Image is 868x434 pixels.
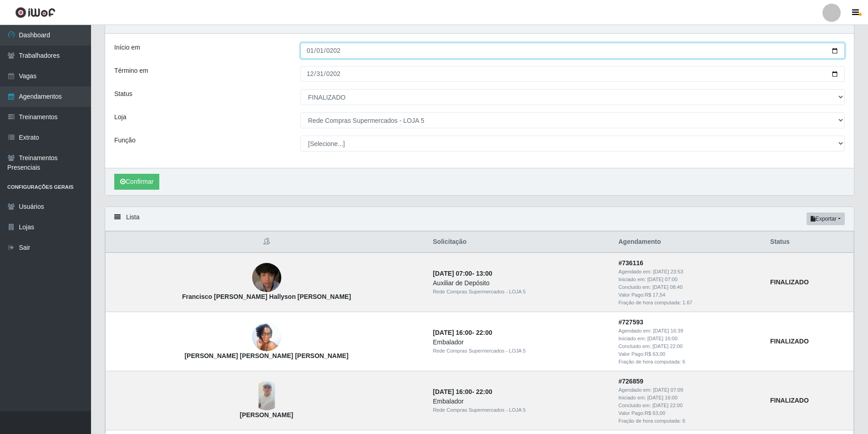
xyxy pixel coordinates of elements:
div: Embalador [433,338,608,347]
div: Fração de hora computada: 1.67 [619,299,759,307]
time: 13:00 [476,270,492,277]
time: [DATE] 07:00 [433,270,472,277]
strong: FINALIZADO [770,338,809,345]
div: Valor Pago: R$ 63,00 [619,350,759,358]
div: Valor Pago: R$ 63,00 [619,409,759,417]
div: Concluido em: [619,283,759,291]
strong: Francisco [PERSON_NAME] Hallyson [PERSON_NAME] [182,293,351,300]
time: [DATE] 07:09 [653,387,683,393]
strong: # 727593 [619,318,644,326]
input: 00/00/0000 [300,43,845,59]
time: [DATE] 16:00 [433,388,472,395]
strong: FINALIZADO [770,397,809,404]
div: Lista [105,207,854,231]
time: [DATE] 22:00 [652,343,682,349]
div: Agendado em: [619,327,759,335]
img: Bruno Martins Gomes [252,381,281,410]
time: [DATE] 16:00 [433,329,472,336]
div: Valor Pago: R$ 17,54 [619,291,759,299]
div: Iniciado em: [619,394,759,402]
div: Fração de hora computada: 6 [619,417,759,425]
strong: FINALIZADO [770,278,809,286]
button: Confirmar [114,174,159,190]
strong: # 736116 [619,259,644,267]
time: [DATE] 16:39 [653,328,683,333]
div: Concluido em: [619,402,759,409]
div: Iniciado em: [619,276,759,283]
th: Status [765,232,853,253]
time: [DATE] 07:00 [647,277,677,282]
div: Auxiliar de Depósito [433,278,608,288]
img: Roseane Maria de Oliveira Ramos [252,304,281,369]
div: Agendado em: [619,386,759,394]
input: 00/00/0000 [300,66,845,82]
label: Função [114,136,136,145]
button: Exportar [807,212,845,225]
time: [DATE] 22:00 [652,403,682,408]
time: [DATE] 08:40 [652,284,682,290]
img: CoreUI Logo [15,7,56,18]
time: 22:00 [476,388,492,395]
time: [DATE] 16:00 [647,336,677,341]
div: Rede Compras Supermercados - LOJA 5 [433,347,608,355]
time: [DATE] 23:53 [653,269,683,274]
div: Concluido em: [619,343,759,350]
div: Embalador [433,397,608,406]
img: Francisco de Assis Hallyson Santos da Silva [252,252,281,303]
label: Status [114,89,132,99]
div: Agendado em: [619,268,759,276]
label: Término em [114,66,148,76]
th: Agendamento [613,232,765,253]
div: Iniciado em: [619,335,759,343]
label: Início em [114,43,140,52]
strong: # 726859 [619,378,644,385]
strong: - [433,329,492,336]
div: Rede Compras Supermercados - LOJA 5 [433,288,608,296]
div: Rede Compras Supermercados - LOJA 5 [433,406,608,414]
strong: - [433,270,492,277]
label: Loja [114,112,126,122]
th: Solicitação [427,232,613,253]
time: 22:00 [476,329,492,336]
strong: - [433,388,492,395]
time: [DATE] 16:00 [647,395,677,400]
strong: [PERSON_NAME] [PERSON_NAME] [PERSON_NAME] [184,352,348,359]
div: Fração de hora computada: 6 [619,358,759,366]
strong: [PERSON_NAME] [240,411,293,419]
